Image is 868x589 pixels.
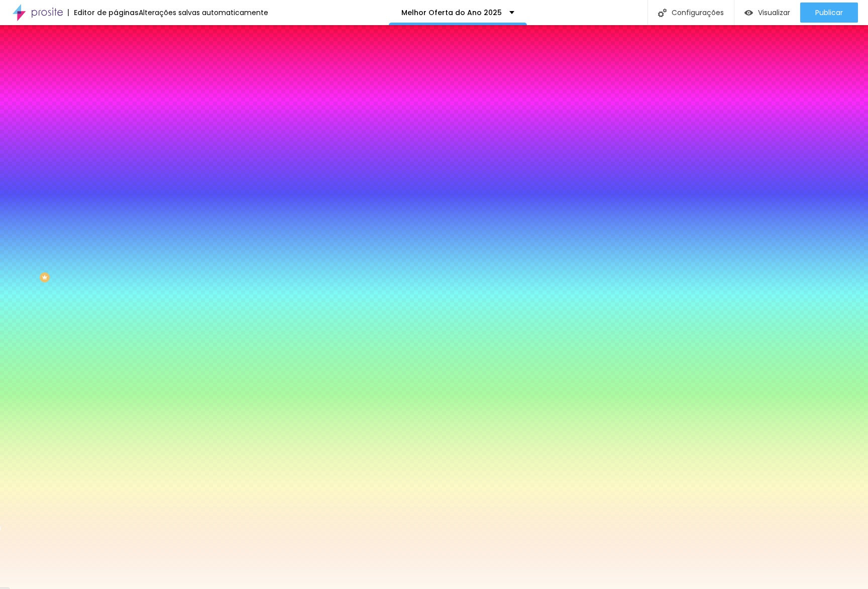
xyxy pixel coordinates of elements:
img: view-1.svg [744,9,753,17]
div: Editor de páginas [68,9,139,16]
span: Publicar [815,9,843,17]
img: Icone [658,9,667,17]
span: Visualizar [758,9,790,17]
button: Publicar [800,3,858,23]
button: Visualizar [734,3,800,23]
div: Alterações salvas automaticamente [139,9,268,16]
p: Melhor Oferta do Ano 2025 [401,9,502,16]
